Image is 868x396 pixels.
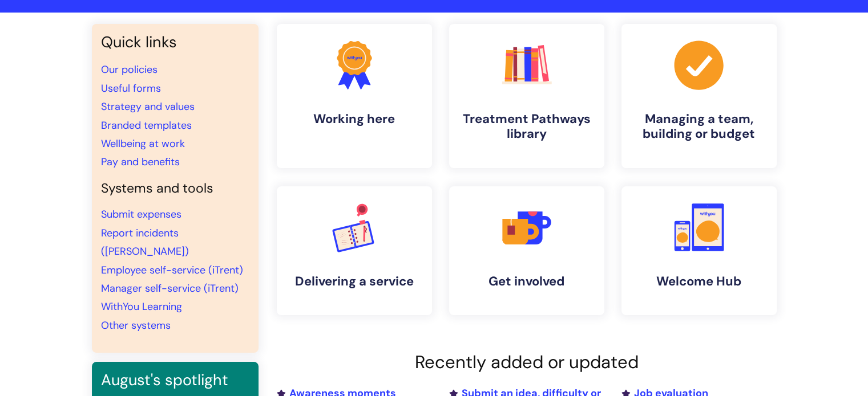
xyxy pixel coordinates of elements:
[101,181,249,197] h4: Systems and tools
[101,207,181,221] a: Submit expenses
[101,300,182,313] a: WithYou Learning
[449,186,604,315] a: Get involved
[277,186,432,315] a: Delivering a service
[101,137,185,150] a: Wellbeing at work
[101,319,171,332] a: Other systems
[458,112,595,142] h4: Treatment Pathways library
[101,33,249,51] h3: Quick links
[101,226,189,258] a: Report incidents ([PERSON_NAME])
[101,119,192,132] a: Branded templates
[286,112,423,126] h4: Working here
[101,81,161,95] a: Useful forms
[631,112,768,142] h4: Managing a team, building or budget
[277,352,777,373] h2: Recently added or updated
[449,24,604,168] a: Treatment Pathways library
[286,274,423,289] h4: Delivering a service
[101,263,243,277] a: Employee self-service (iTrent)
[277,24,432,168] a: Working here
[101,371,249,389] h3: August's spotlight
[101,63,158,76] a: Our policies
[631,274,768,289] h4: Welcome Hub
[621,186,777,315] a: Welcome Hub
[458,274,595,289] h4: Get involved
[101,155,180,169] a: Pay and benefits
[621,24,777,168] a: Managing a team, building or budget
[101,100,195,113] a: Strategy and values
[101,281,239,295] a: Manager self-service (iTrent)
